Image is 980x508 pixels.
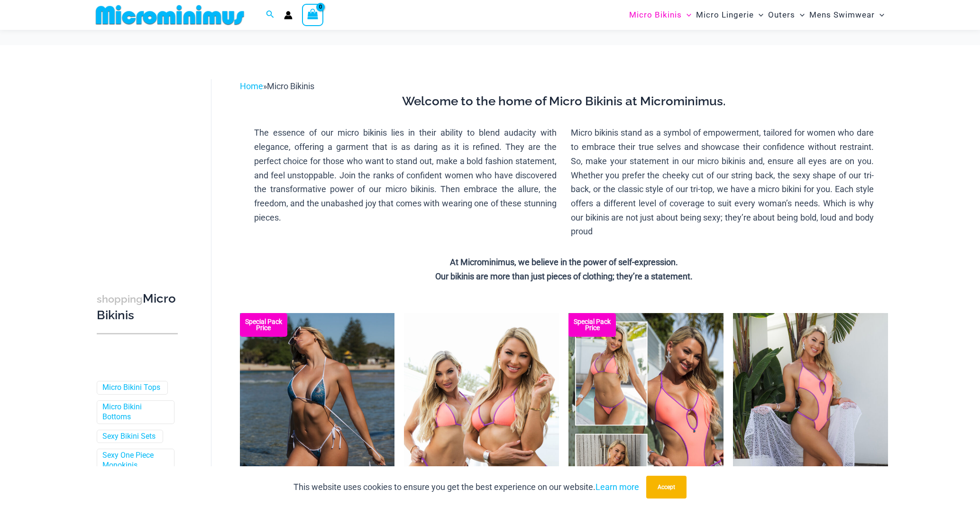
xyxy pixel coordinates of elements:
h3: Micro Bikinis [97,291,178,323]
b: Special Pack Price [240,319,287,331]
a: Sexy Bikini Sets [102,432,156,442]
p: The essence of our micro bikinis lies in their ability to blend audacity with elegance, offering ... [254,126,557,224]
span: Menu Toggle [795,3,805,27]
strong: At Microminimus, we believe in the power of self-expression. [450,257,678,267]
strong: Our bikinis are more than just pieces of clothing; they’re a statement. [435,271,693,281]
span: Menu Toggle [754,3,763,27]
span: Micro Bikinis [629,3,682,27]
span: Menu Toggle [682,3,691,27]
iframe: TrustedSite Certified [97,72,182,261]
h3: Welcome to the home of Micro Bikinis at Microminimus. [247,93,881,110]
a: Micro LingerieMenu ToggleMenu Toggle [694,3,766,27]
a: Micro Bikini Tops [102,383,160,393]
span: Outers [768,3,795,27]
a: View Shopping Cart, empty [302,4,324,26]
a: Micro BikinisMenu ToggleMenu Toggle [627,3,694,27]
span: Menu Toggle [875,3,884,27]
a: Account icon link [284,11,293,19]
a: Mens SwimwearMenu ToggleMenu Toggle [807,3,887,27]
span: » [240,81,314,91]
a: Search icon link [266,9,275,21]
a: OutersMenu ToggleMenu Toggle [766,3,807,27]
span: Mens Swimwear [809,3,875,27]
nav: Site Navigation [625,1,888,28]
a: Sexy One Piece Monokinis [102,451,167,471]
b: Special Pack Price [568,319,616,331]
a: Home [240,81,263,91]
button: Accept [646,476,687,499]
p: Micro bikinis stand as a symbol of empowerment, tailored for women who dare to embrace their true... [571,126,874,239]
a: Learn more [595,482,639,492]
span: Micro Bikinis [267,81,314,91]
p: This website uses cookies to ensure you get the best experience on our website. [293,480,639,494]
span: shopping [97,293,143,305]
a: Micro Bikini Bottoms [102,402,167,422]
span: Micro Lingerie [696,3,754,27]
img: MM SHOP LOGO FLAT [92,4,248,26]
